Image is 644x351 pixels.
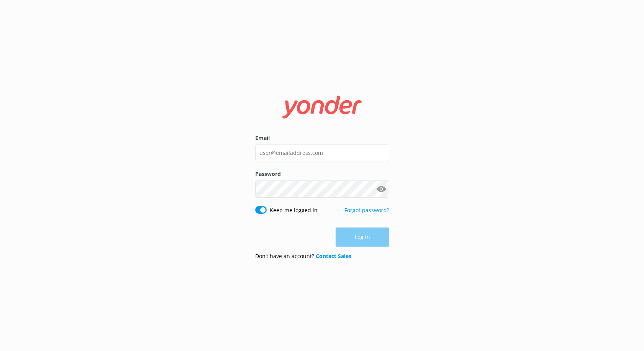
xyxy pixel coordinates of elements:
[255,144,389,161] input: user@emailaddress.com
[255,170,389,178] label: Password
[374,181,389,197] button: Show password
[270,206,318,214] label: Keep me logged in
[255,134,389,142] label: Email
[316,252,351,260] a: Contact Sales
[255,252,351,260] p: Don’t have an account?
[344,206,389,214] a: Forgot password?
